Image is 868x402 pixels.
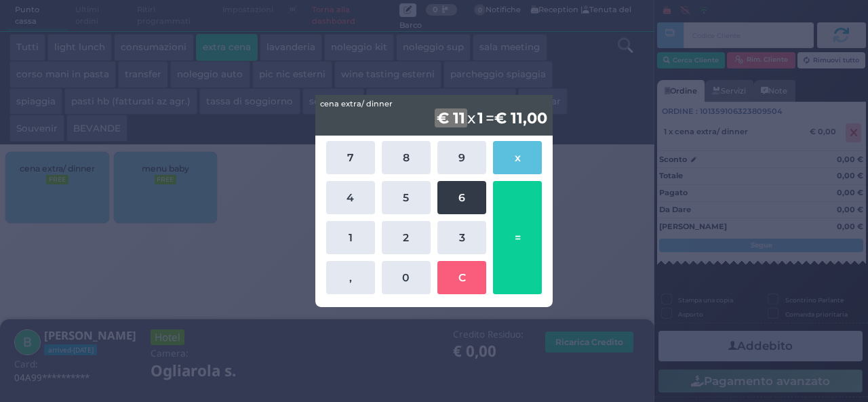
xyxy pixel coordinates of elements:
button: , [326,261,375,294]
button: 0 [382,261,431,294]
button: 4 [326,181,375,214]
b: € 11,00 [494,108,547,127]
button: 3 [437,221,486,254]
button: x [493,141,542,174]
button: = [493,181,542,294]
div: x = [315,95,553,136]
span: cena extra/ dinner [320,98,393,110]
b: 1 [475,108,486,127]
button: 2 [382,221,431,254]
button: 1 [326,221,375,254]
button: 6 [437,181,486,214]
button: 8 [382,141,431,174]
button: C [437,261,486,294]
b: € 11 [435,108,467,127]
button: 9 [437,141,486,174]
button: 7 [326,141,375,174]
button: 5 [382,181,431,214]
